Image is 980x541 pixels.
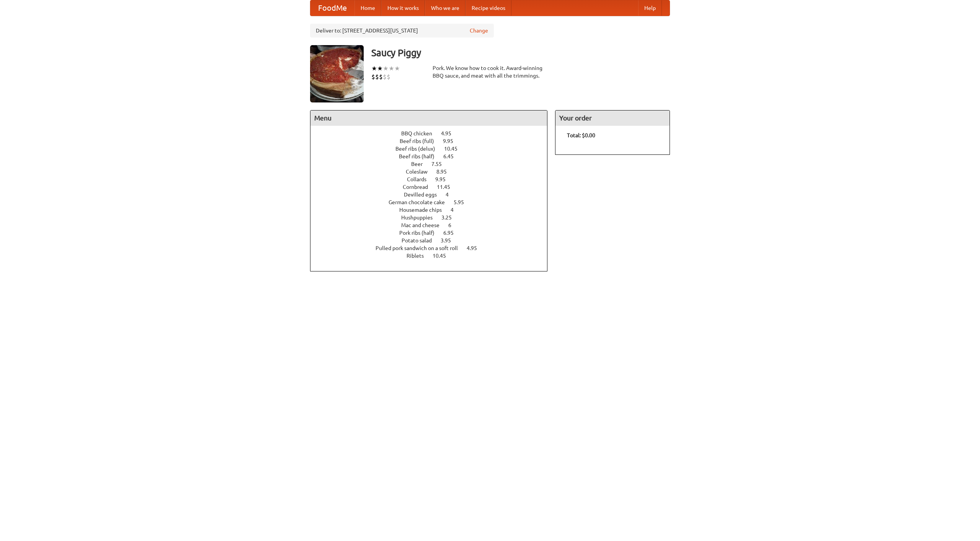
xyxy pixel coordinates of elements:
b: Total: $0.00 [567,132,595,138]
span: Pork ribs (half) [399,230,442,236]
span: Cornbread [403,184,436,190]
a: FoodMe [310,0,354,16]
span: Beef ribs (delux) [395,146,443,152]
a: Hushpuppies 3.25 [401,214,466,221]
a: Pork ribs (half) 6.95 [399,230,468,236]
a: Beer 7.55 [411,161,456,167]
li: ★ [371,64,377,73]
h3: Saucy Piggy [371,45,670,60]
li: ★ [389,64,394,73]
li: ★ [377,64,383,73]
li: $ [387,73,390,81]
span: German chocolate cake [389,199,452,205]
a: German chocolate cake 5.95 [389,199,478,205]
a: Devilled eggs 4 [404,192,463,198]
span: 3.95 [441,237,459,244]
span: Housemade chips [399,207,449,213]
a: Riblets 10.45 [407,253,460,259]
li: $ [379,73,383,81]
span: Riblets [407,253,431,259]
span: 10.45 [433,253,454,259]
h4: Menu [310,110,547,126]
span: Collards [407,176,434,182]
span: 4 [451,207,461,213]
a: Beef ribs (half) 6.45 [399,153,468,159]
span: 9.95 [443,138,461,144]
span: 6.45 [443,153,461,159]
span: 7.55 [431,161,449,167]
a: Housemade chips 4 [399,207,468,213]
span: 4.95 [467,245,485,251]
li: $ [371,73,375,81]
a: Recipe videos [465,0,511,16]
li: ★ [383,64,389,73]
span: 5.95 [454,199,472,205]
h4: Your order [555,110,670,126]
a: Collards 9.95 [407,176,460,182]
span: 9.95 [435,176,453,182]
a: Change [470,27,488,34]
span: BBQ chicken [401,130,440,136]
a: Help [638,0,662,16]
li: ★ [394,64,400,73]
span: 6.95 [443,230,461,236]
span: 11.45 [437,184,458,190]
a: Cornbread 11.45 [403,184,464,190]
img: angular.jpg [310,45,364,102]
a: How it works [381,0,425,16]
a: Mac and cheese 6 [401,222,465,228]
span: Potato salad [402,237,439,244]
a: Who we are [425,0,465,16]
a: Pulled pork sandwich on a soft roll 4.95 [376,245,491,251]
div: Pork. We know how to cook it. Award-winning BBQ sauce, and meat with all the trimmings. [433,64,547,80]
span: Beer [411,161,430,167]
span: 6 [448,222,459,228]
span: 8.95 [436,169,454,175]
span: 4 [446,192,456,198]
a: Home [354,0,381,16]
a: Beef ribs (delux) 10.45 [395,146,472,152]
span: Pulled pork sandwich on a soft roll [376,245,465,251]
span: Hushpuppies [401,214,440,221]
span: Devilled eggs [404,192,444,198]
li: $ [375,73,379,81]
a: Potato salad 3.95 [402,237,465,244]
div: Deliver to: [STREET_ADDRESS][US_STATE] [310,24,494,37]
span: Beef ribs (full) [400,138,442,144]
span: 3.25 [441,214,459,221]
a: BBQ chicken 4.95 [401,130,465,136]
span: 10.45 [444,146,465,152]
a: Beef ribs (full) 9.95 [400,138,467,144]
li: $ [383,73,387,81]
span: Mac and cheese [401,222,447,228]
span: Beef ribs (half) [399,153,442,159]
span: Coleslaw [406,169,435,175]
span: 4.95 [441,130,459,136]
a: Coleslaw 8.95 [406,169,461,175]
